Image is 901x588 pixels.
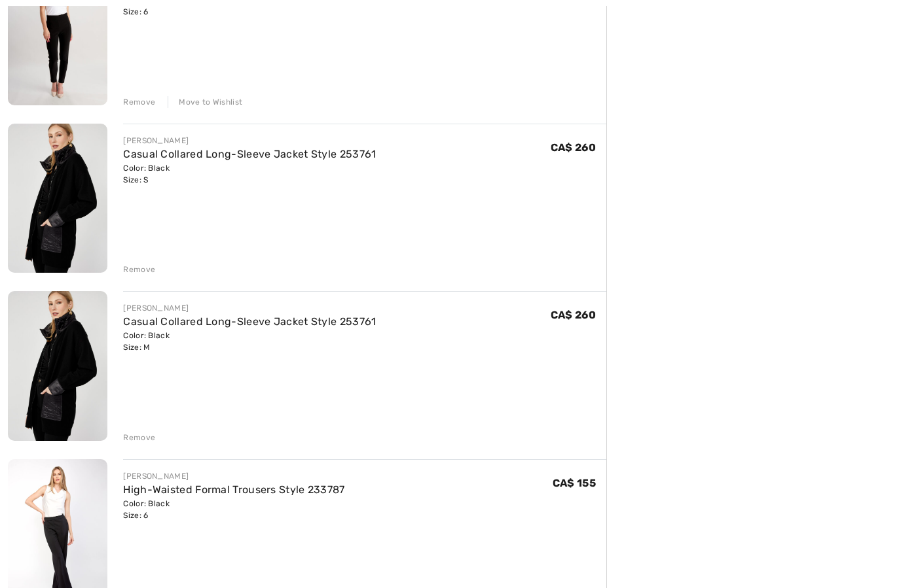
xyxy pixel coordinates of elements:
div: [PERSON_NAME] [123,303,376,315]
div: Remove [123,97,155,109]
a: Casual Collared Long-Sleeve Jacket Style 253761 [123,148,376,161]
a: Casual Collared Long-Sleeve Jacket Style 253761 [123,316,376,328]
div: [PERSON_NAME] [123,471,344,483]
span: CA$ 260 [551,142,596,154]
img: Casual Collared Long-Sleeve Jacket Style 253761 [8,124,107,273]
div: [PERSON_NAME] [123,135,376,147]
img: Casual Collared Long-Sleeve Jacket Style 253761 [8,292,107,441]
div: Remove [123,264,155,276]
div: Color: Black Size: M [123,330,376,354]
a: High-Waisted Formal Trousers Style 233787 [123,484,344,496]
div: Color: Black Size: 6 [123,498,344,522]
div: Color: Black Size: S [123,163,376,186]
div: Remove [123,432,155,444]
div: Move to Wishlist [168,97,242,109]
span: CA$ 155 [553,477,596,490]
span: CA$ 260 [551,309,596,322]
